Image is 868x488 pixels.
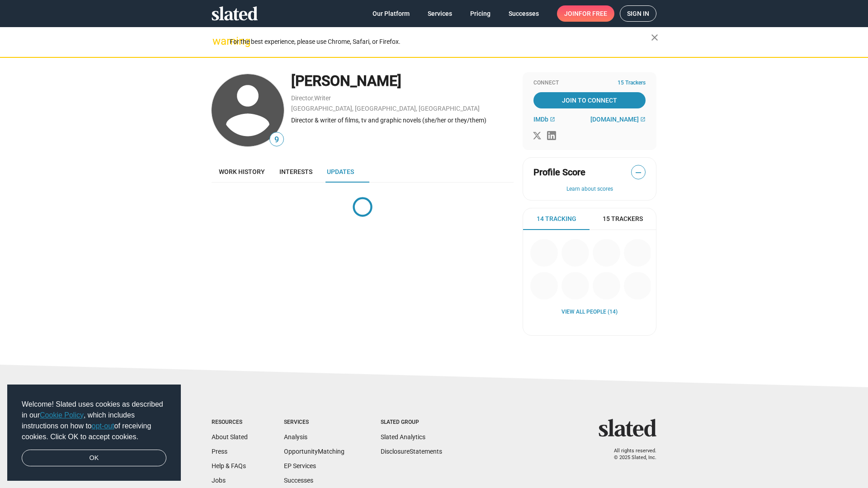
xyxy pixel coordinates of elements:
div: [PERSON_NAME] [291,71,514,91]
p: All rights reserved. © 2025 Slated, Inc. [604,448,656,461]
span: for free [579,5,607,22]
span: 15 Trackers [603,215,643,223]
span: Our Platform [373,5,410,22]
a: Sign in [620,5,656,22]
span: 15 Trackers [618,80,646,87]
a: Updates [320,161,361,183]
a: Slated Analytics [381,433,425,441]
a: Joinfor free [557,5,614,22]
span: Work history [219,168,265,175]
a: Our Platform [365,5,417,22]
span: — [632,167,645,178]
span: Successes [509,5,539,22]
div: Connect [533,80,646,87]
a: Cookie Policy [40,411,84,419]
a: Services [420,5,459,22]
a: OpportunityMatching [284,448,344,455]
div: cookieconsent [7,385,181,481]
span: Interests [279,168,312,175]
span: Welcome! Slated uses cookies as described in our , which includes instructions on how to of recei... [22,399,166,442]
mat-icon: close [649,32,660,43]
a: IMDb [533,116,555,123]
a: [DOMAIN_NAME] [590,116,646,123]
span: Join [564,5,607,22]
a: Interests [272,161,320,183]
a: dismiss cookie message [22,450,166,467]
a: Help & FAQs [212,462,246,469]
a: Pricing [463,5,498,22]
a: About Slated [212,433,248,441]
span: IMDb [533,116,548,123]
a: Jobs [212,477,226,484]
a: Successes [284,477,313,484]
span: 14 Tracking [537,215,576,223]
span: 9 [270,134,283,146]
span: Profile Score [533,166,585,178]
a: DisclosureStatements [381,448,442,455]
a: Analysis [284,433,307,441]
span: Sign in [627,6,649,21]
mat-icon: warning [212,36,223,47]
button: Learn about scores [533,186,646,193]
div: Slated Group [381,419,442,426]
a: Work history [212,161,272,183]
div: Director & writer of films, tv and graphic novels (she/her or they/them) [291,116,514,125]
a: Join To Connect [533,92,646,108]
a: View all People (14) [561,309,618,316]
a: opt-out [92,422,114,430]
a: [GEOGRAPHIC_DATA], [GEOGRAPHIC_DATA], [GEOGRAPHIC_DATA] [291,105,480,112]
div: Resources [212,419,248,426]
div: Services [284,419,344,426]
span: [DOMAIN_NAME] [590,116,639,123]
span: Updates [327,168,354,175]
a: Director [291,94,313,102]
a: Writer [314,94,331,102]
a: EP Services [284,462,316,469]
mat-icon: open_in_new [550,117,555,122]
a: Successes [501,5,546,22]
a: Press [212,448,227,455]
mat-icon: open_in_new [640,117,646,122]
span: Pricing [470,5,491,22]
div: For the best experience, please use Chrome, Safari, or Firefox. [230,36,651,48]
span: Services [428,5,452,22]
span: Join To Connect [535,92,644,108]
